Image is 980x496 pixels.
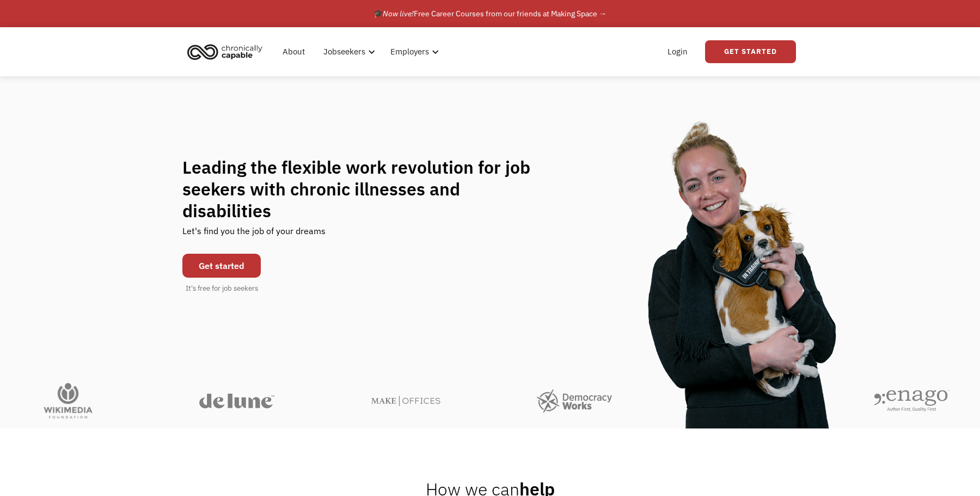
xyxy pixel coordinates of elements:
a: Login [661,34,694,69]
div: Let's find you the job of your dreams [182,222,326,248]
div: Employers [384,34,442,69]
div: Jobseekers [323,45,365,58]
a: home [184,40,271,64]
h1: Leading the flexible work revolution for job seekers with chronic illnesses and disabilities [182,156,552,222]
a: Get Started [705,40,796,63]
a: About [276,34,311,69]
div: It's free for job seekers [186,283,258,294]
div: Jobseekers [317,34,378,69]
div: 🎓 Free Career Courses from our friends at Making Space → [373,7,607,20]
img: Chronically Capable logo [184,40,266,64]
div: Employers [390,45,429,58]
a: Get started [182,254,261,278]
em: Now live! [383,9,414,19]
